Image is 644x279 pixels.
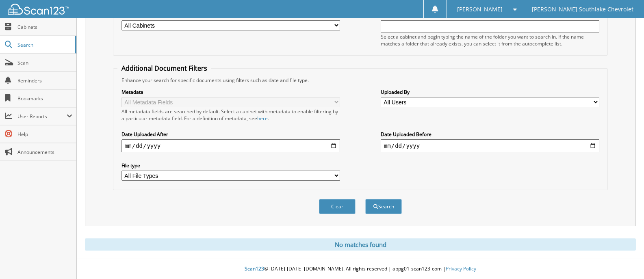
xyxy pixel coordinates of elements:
[381,89,599,95] label: Uploaded By
[117,77,603,84] div: Enhance your search for specific documents using filters such as date and file type.
[121,131,340,138] label: Date Uploaded After
[17,41,71,48] span: Search
[117,64,211,73] legend: Additional Document Filters
[17,149,72,156] span: Announcements
[257,115,268,122] a: here
[457,7,503,12] span: [PERSON_NAME]
[17,77,72,84] span: Reminders
[77,259,644,279] div: © [DATE]-[DATE] [DOMAIN_NAME]. All rights reserved | appg01-scan123-com |
[532,7,633,12] span: [PERSON_NAME] Southlake Chevrolet
[381,33,599,47] div: Select a cabinet and begin typing the name of the folder you want to search in. If the name match...
[121,139,340,152] input: start
[381,131,599,138] label: Date Uploaded Before
[17,131,72,138] span: Help
[365,199,402,214] button: Search
[17,59,72,66] span: Scan
[17,24,72,30] span: Cabinets
[319,199,356,214] button: Clear
[8,4,69,15] img: scan123-logo-white.svg
[603,240,644,279] iframe: Chat Widget
[17,95,72,102] span: Bookmarks
[446,265,476,272] a: Privacy Policy
[17,113,67,120] span: User Reports
[245,265,264,272] span: Scan123
[381,139,599,152] input: end
[121,108,340,122] div: All metadata fields are searched by default. Select a cabinet with metadata to enable filtering b...
[85,238,636,251] div: No matches found
[121,89,340,95] label: Metadata
[121,162,340,169] label: File type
